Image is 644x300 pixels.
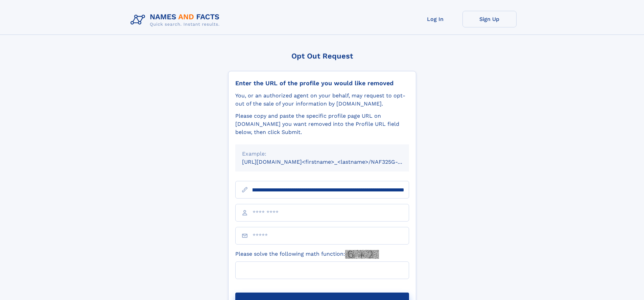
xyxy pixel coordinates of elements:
[128,11,225,29] img: Logo Names and Facts
[235,112,409,136] div: Please copy and paste the specific profile page URL on [DOMAIN_NAME] you want removed into the Pr...
[228,52,416,60] div: Opt Out Request
[242,150,402,158] div: Example:
[235,250,379,259] label: Please solve the following math function:
[235,92,409,108] div: You, or an authorized agent on your behalf, may request to opt-out of the sale of your informatio...
[235,79,409,87] div: Enter the URL of the profile you would like removed
[462,11,517,27] a: Sign Up
[242,159,422,165] small: [URL][DOMAIN_NAME]<firstname>_<lastname>/NAF325G-xxxxxxxx
[408,11,462,27] a: Log In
